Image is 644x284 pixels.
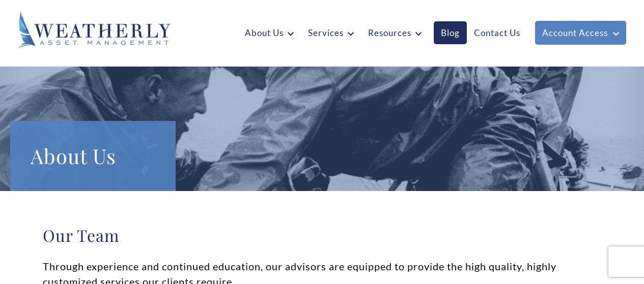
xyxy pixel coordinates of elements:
[31,141,155,171] h1: About Us
[467,21,527,44] a: Contact Us
[43,225,601,245] h2: Our Team
[361,21,429,44] a: Resources
[301,21,361,44] a: Services
[18,11,171,49] img: Weatherly
[238,21,301,44] a: About Us
[535,21,626,45] a: Account Access
[434,21,467,44] a: Blog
